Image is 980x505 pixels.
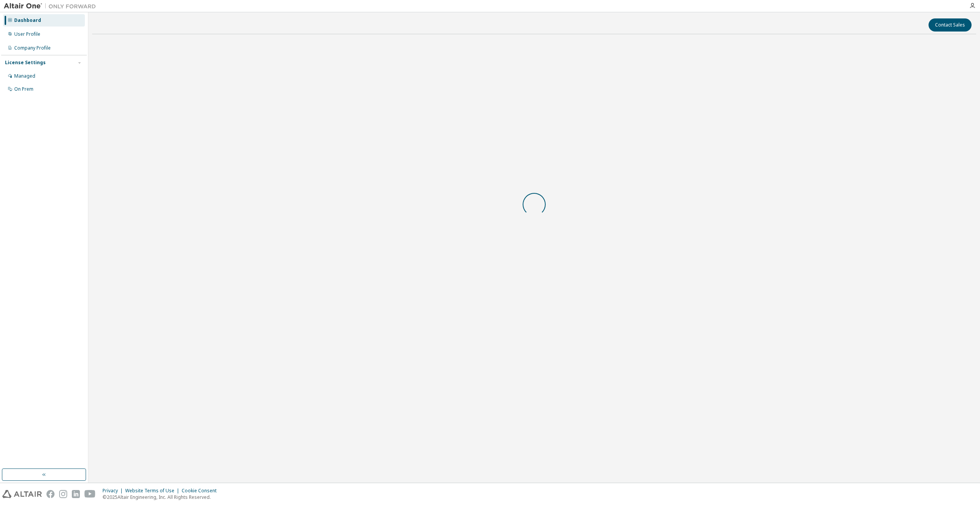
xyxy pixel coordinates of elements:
img: youtube.svg [84,490,96,498]
div: License Settings [5,60,46,66]
div: Cookie Consent [182,488,221,494]
div: Company Profile [14,45,51,51]
div: Dashboard [14,17,41,23]
div: Privacy [103,488,125,494]
img: instagram.svg [59,490,67,498]
img: facebook.svg [46,490,55,498]
div: Website Terms of Use [125,488,182,494]
img: Altair One [4,2,100,10]
div: User Profile [14,31,40,37]
div: On Prem [14,86,33,92]
div: Managed [14,73,35,79]
img: linkedin.svg [72,490,80,498]
img: altair_logo.svg [2,490,42,498]
button: Contact Sales [929,18,972,32]
p: © 2025 Altair Engineering, Inc. All Rights Reserved. [103,494,221,500]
